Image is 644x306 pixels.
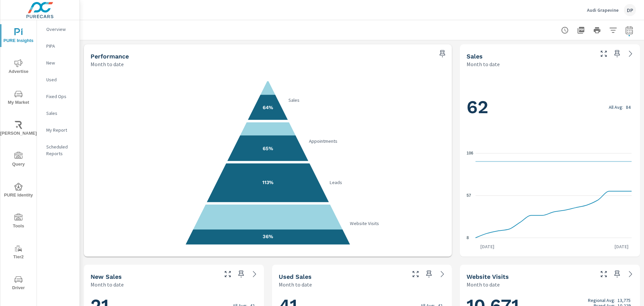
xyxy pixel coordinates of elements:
[46,93,74,100] p: Fixed Ops
[37,58,79,68] div: New
[590,24,604,37] button: Print Report
[37,24,79,34] div: Overview
[2,90,35,106] span: My Market
[91,53,129,60] h5: Performance
[467,273,509,280] h5: Website Visits
[37,91,79,101] div: Fixed Ops
[37,142,79,159] div: Scheduled Reports
[2,214,35,230] span: Tools
[46,143,74,157] p: Scheduled Reports
[437,269,448,279] a: See more details in report
[46,26,74,33] p: Overview
[618,298,631,303] p: 13,775
[46,127,74,133] p: My Report
[467,151,473,156] text: 106
[46,43,74,49] p: PIPA
[410,269,421,279] button: Make Fullscreen
[46,110,74,117] p: Sales
[612,48,623,59] span: Save this to your personalized report
[263,145,273,151] text: 65%
[424,269,434,279] span: Save this to your personalized report
[610,243,633,250] p: [DATE]
[476,243,499,250] p: [DATE]
[91,280,124,289] p: Month to date
[279,273,312,280] h5: Used Sales
[467,280,500,289] p: Month to date
[262,179,274,185] text: 113%
[467,96,633,119] h1: 62
[2,183,35,199] span: PURE Identity
[467,60,500,68] p: Month to date
[329,179,342,185] text: Leads
[588,298,615,303] p: Regional Avg:
[91,60,124,68] p: Month to date
[2,152,35,168] span: Query
[37,41,79,51] div: PIPA
[350,220,379,226] text: Website Visits
[625,269,636,279] a: See more details in report
[437,48,448,59] span: Save this to your personalized report
[587,7,619,13] p: Audi Grapevine
[288,97,300,103] text: Sales
[2,275,35,292] span: Driver
[263,233,273,239] text: 36%
[606,24,620,37] button: Apply Filters
[612,269,623,279] span: Save this to your personalized report
[467,193,471,198] text: 57
[236,269,247,279] span: Save this to your personalized report
[222,269,233,279] button: Make Fullscreen
[37,125,79,135] div: My Report
[46,59,74,66] p: New
[467,53,483,60] h5: Sales
[623,24,636,37] button: Select Date Range
[626,104,631,110] p: 84
[37,108,79,118] div: Sales
[279,280,312,289] p: Month to date
[2,59,35,76] span: Advertise
[309,138,337,144] text: Appointments
[2,28,35,45] span: PURE Insights
[609,104,623,110] p: All Avg:
[91,273,122,280] h5: New Sales
[574,24,588,37] button: "Export Report to PDF"
[467,235,469,240] text: 8
[624,4,636,16] div: DP
[249,269,260,279] a: See more details in report
[2,245,35,261] span: Tier2
[46,76,74,83] p: Used
[37,75,79,85] div: Used
[263,104,273,111] text: 64%
[598,269,609,279] button: Make Fullscreen
[2,121,35,137] span: [PERSON_NAME]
